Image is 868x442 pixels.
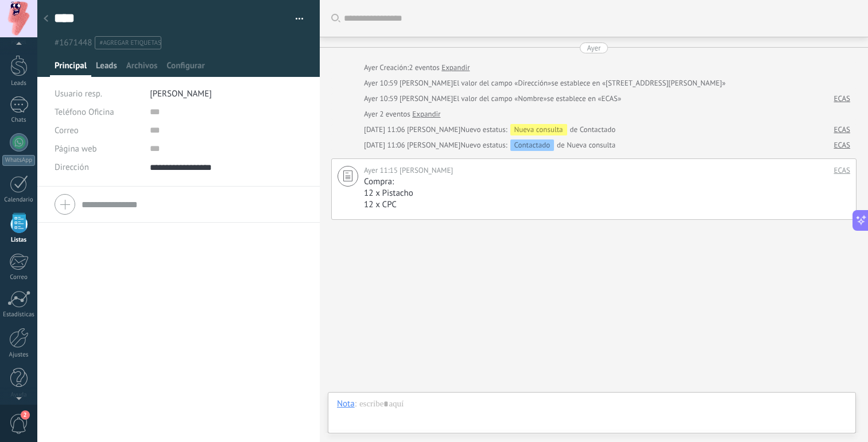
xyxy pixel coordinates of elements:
[355,398,356,410] span: :
[55,37,92,48] span: #1671448
[2,274,36,281] div: Correo
[400,94,453,103] span: Nicolas Feldfeber
[126,60,157,77] span: Archivos
[400,78,453,88] span: Nicolas Feldfeber
[460,124,615,135] div: de Contactado
[2,196,36,204] div: Calendario
[21,410,30,420] span: 2
[55,84,141,103] div: Usuario resp.
[2,155,35,166] div: WhatsApp
[460,139,507,151] span: Nuevo estatus:
[364,124,407,135] div: [DATE] 11:06
[510,124,567,135] div: Nueva consulta
[96,60,117,77] span: Leads
[55,103,114,121] button: Teléfono Oficina
[364,188,413,199] span: 12 x Pistacho
[150,88,212,99] span: [PERSON_NAME]
[99,39,161,47] span: #agregar etiquetas
[2,351,36,359] div: Ajustes
[547,93,622,104] span: se establece en «ECAS»
[407,140,460,150] span: Nicolas Feldfeber
[453,93,547,104] span: El valor del campo «Nombre»
[551,77,726,89] span: se establece en «[STREET_ADDRESS][PERSON_NAME]»
[55,163,89,172] span: Dirección
[453,77,551,89] span: El valor del campo «Dirección»
[400,165,453,175] span: Nicolas Feldfeber
[2,311,36,319] div: Estadísticas
[834,139,850,151] a: ECAS
[166,60,204,77] span: Configurar
[510,139,555,151] div: Contactado
[364,62,470,73] div: Creación:
[55,107,114,118] span: Teléfono Oficina
[55,121,79,139] button: Correo
[364,139,407,151] div: [DATE] 11:06
[412,108,440,120] a: Expandir
[834,124,850,135] a: ECAS
[55,88,102,99] span: Usuario resp.
[364,62,379,73] div: Ayer
[2,117,36,124] div: Chats
[2,236,36,244] div: Listas
[587,42,600,53] div: Ayer
[834,93,850,104] a: ECAS
[55,125,79,136] span: Correo
[364,108,379,120] div: Ayer
[379,108,410,120] span: 2 eventos
[364,77,400,89] div: Ayer 10:59
[460,124,507,135] span: Nuevo estatus:
[364,93,400,104] div: Ayer 10:59
[364,199,397,210] span: 12 x CPC
[407,125,460,134] span: Nicolas Feldfeber
[364,176,394,187] span: Compra:
[441,62,470,73] a: Expandir
[460,139,615,151] div: de Nueva consulta
[55,158,141,176] div: Dirección
[2,80,36,87] div: Leads
[409,62,439,73] span: 2 eventos
[55,139,141,158] div: Página web
[55,145,97,153] span: Página web
[55,60,87,77] span: Principal
[364,165,400,176] div: Ayer 11:15
[834,165,850,176] a: ECAS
